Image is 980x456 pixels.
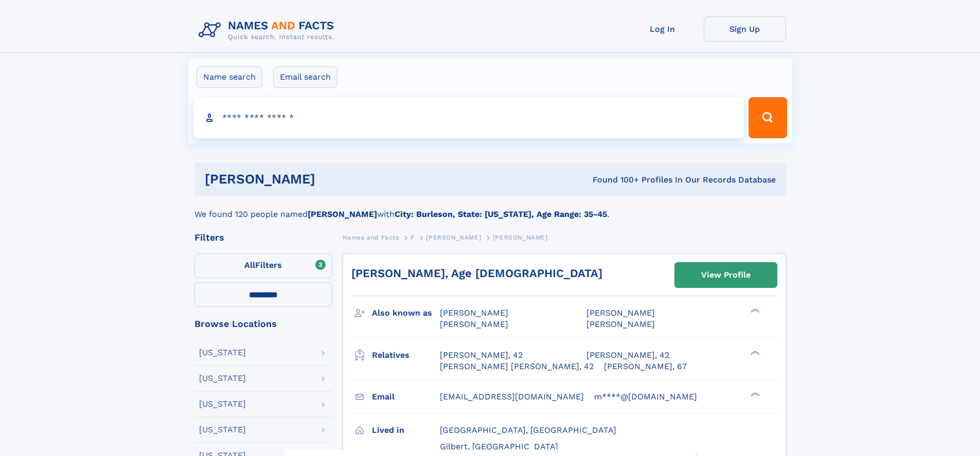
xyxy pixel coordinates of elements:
a: F [411,231,415,244]
div: ❯ [748,349,760,356]
div: ❯ [748,391,760,397]
h3: Email [372,388,440,406]
label: Name search [197,66,262,88]
h3: Lived in [372,422,440,439]
div: Found 100+ Profiles In Our Records Database [454,174,776,186]
span: [PERSON_NAME] [586,308,655,318]
input: search input [193,97,744,138]
span: [PERSON_NAME] [426,234,481,241]
a: [PERSON_NAME] [PERSON_NAME], 42 [440,361,594,372]
a: Names and Facts [343,231,399,244]
span: [PERSON_NAME] [586,319,655,329]
button: Search Button [749,97,787,138]
div: Filters [194,233,332,242]
div: [US_STATE] [199,400,246,408]
div: [US_STATE] [199,426,246,434]
span: [PERSON_NAME] [493,234,548,241]
span: [EMAIL_ADDRESS][DOMAIN_NAME] [440,392,584,402]
a: [PERSON_NAME], 42 [440,350,523,361]
span: All [244,260,255,270]
a: Sign Up [704,16,786,42]
div: [US_STATE] [199,349,246,357]
h1: [PERSON_NAME] [205,173,454,186]
img: Logo Names and Facts [194,16,343,44]
label: Email search [273,66,337,88]
a: [PERSON_NAME] [426,231,481,244]
div: [US_STATE] [199,374,246,382]
div: ❯ [748,307,760,314]
h3: Relatives [372,346,440,364]
span: Gilbert, [GEOGRAPHIC_DATA] [440,442,558,451]
a: Log In [621,16,704,42]
div: Browse Locations [194,319,332,329]
a: [PERSON_NAME], Age [DEMOGRAPHIC_DATA] [351,267,602,280]
b: City: Burleson, State: [US_STATE], Age Range: 35-45 [395,209,607,219]
a: [PERSON_NAME], 67 [604,361,687,372]
span: [PERSON_NAME] [440,308,508,318]
a: [PERSON_NAME], 42 [586,350,669,361]
h3: Also known as [372,304,440,322]
div: View Profile [701,263,751,287]
span: [GEOGRAPHIC_DATA], [GEOGRAPHIC_DATA] [440,425,616,435]
span: F [411,234,415,241]
a: View Profile [675,263,777,287]
span: [PERSON_NAME] [440,319,508,329]
label: Filters [194,253,332,278]
b: [PERSON_NAME] [308,209,377,219]
div: We found 120 people named with . [194,196,786,221]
